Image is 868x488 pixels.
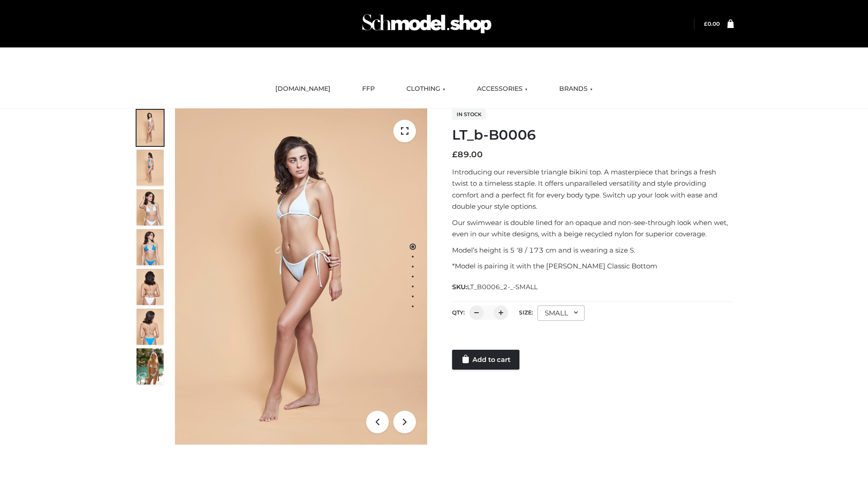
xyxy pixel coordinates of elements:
[452,260,734,272] p: *Model is pairing it with the [PERSON_NAME] Classic Bottom
[452,350,519,370] a: Add to cart
[355,79,382,99] a: FFP
[137,309,164,345] img: ArielClassicBikiniTop_CloudNine_AzureSky_OW114ECO_8-scaled.jpg
[137,110,164,146] img: ArielClassicBikiniTop_CloudNine_AzureSky_OW114ECO_1-scaled.jpg
[359,6,495,42] img: Schmodel Admin 964
[452,127,734,143] h1: LT_b-B0006
[452,150,458,160] span: £
[137,189,164,225] img: ArielClassicBikiniTop_CloudNine_AzureSky_OW114ECO_3-scaled.jpg
[137,269,164,305] img: ArielClassicBikiniTop_CloudNine_AzureSky_OW114ECO_7-scaled.jpg
[470,79,534,99] a: ACCESSORIES
[452,309,465,316] label: QTY:
[519,309,533,316] label: Size:
[452,282,538,292] span: SKU:
[704,20,720,27] a: £0.00
[452,109,486,120] span: In stock
[137,229,164,265] img: ArielClassicBikiniTop_CloudNine_AzureSky_OW114ECO_4-scaled.jpg
[704,20,708,27] span: £
[704,20,720,27] bdi: 0.00
[269,79,337,99] a: [DOMAIN_NAME]
[400,79,452,99] a: CLOTHING
[538,305,585,321] div: SMALL
[452,150,483,160] bdi: 89.00
[452,244,734,256] p: Model’s height is 5 ‘8 / 173 cm and is wearing a size S.
[137,348,164,385] img: Arieltop_CloudNine_AzureSky2.jpg
[467,283,538,291] span: LT_B0006_2-_-SMALL
[452,217,734,240] p: Our swimwear is double lined for an opaque and non-see-through look when wet, even in our white d...
[552,79,599,99] a: BRANDS
[175,108,427,445] img: ArielClassicBikiniTop_CloudNine_AzureSky_OW114ECO_1
[452,166,734,212] p: Introducing our reversible triangle bikini top. A masterpiece that brings a fresh twist to a time...
[137,150,164,186] img: ArielClassicBikiniTop_CloudNine_AzureSky_OW114ECO_2-scaled.jpg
